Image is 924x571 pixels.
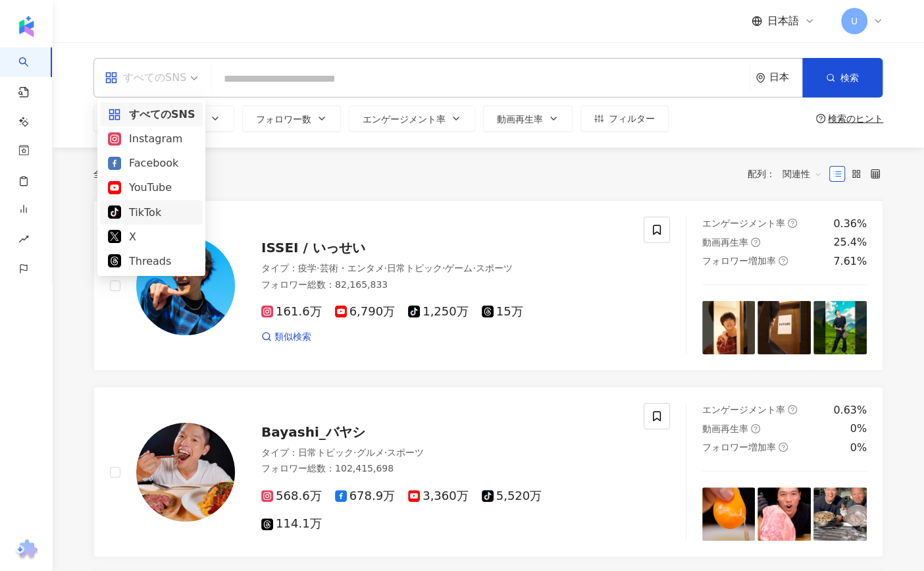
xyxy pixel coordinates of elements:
[580,105,669,132] button: フィルター
[16,16,37,37] img: logo icon
[108,130,195,147] div: Instagram
[482,489,542,503] span: 5,520万
[298,263,317,273] span: 疫学
[274,331,311,344] span: 類似検索
[108,253,195,269] div: Threads
[802,58,883,97] button: 検索
[256,114,311,124] span: フォロワー数
[850,421,867,436] div: 0%
[702,442,776,452] span: フォロワー増加率
[261,447,628,460] div: タイプ ：
[702,423,748,434] span: 動画再生率
[445,263,473,273] span: ゲーム
[108,204,195,221] div: TikTok
[261,331,311,344] a: 類似検索
[702,487,756,541] img: post-image
[702,237,748,248] span: 動画再生率
[261,424,365,440] span: Bayashi_バヤシ
[816,114,825,123] span: question-circle
[833,235,867,250] div: 25.4%
[387,447,424,458] span: スポーツ
[482,305,523,319] span: 15万
[702,404,785,415] span: エンゲージメント率
[349,105,475,132] button: エンゲージメント率
[779,443,788,452] span: question-circle
[18,47,45,190] a: search
[93,200,883,371] a: KOL AvatarISSEI / いっせいタイプ：疫学·芸術・エンタメ·日常トピック·ゲーム·スポーツフォロワー総数：82,165,833161.6万6,790万1,250万15万類似検索エン...
[476,263,513,273] span: スポーツ
[833,254,867,269] div: 7.61%
[136,236,235,335] img: KOL Avatar
[384,263,386,273] span: ·
[261,262,628,275] div: タイプ ：
[757,487,811,541] img: post-image
[319,263,384,273] span: 芸術・エンタメ
[108,108,121,121] span: appstore
[788,219,797,228] span: question-circle
[93,169,155,179] div: 全 件
[384,447,386,458] span: ·
[769,72,802,83] div: 日本
[108,106,195,122] div: すべてのSNS
[261,279,628,292] div: フォロワー総数 ： 82,165,833
[335,489,396,503] span: 678.9万
[851,14,858,28] span: U
[828,113,883,124] div: 検索のヒント
[261,517,322,531] span: 114.1万
[850,441,867,455] div: 0%
[93,105,165,132] button: タイプ
[813,487,867,541] img: post-image
[473,263,475,273] span: ·
[702,301,756,354] img: post-image
[748,163,829,184] div: 配列：
[442,263,445,273] span: ·
[108,179,195,196] div: YouTube
[813,301,867,354] img: post-image
[387,263,442,273] span: 日常トピック
[242,105,341,132] button: フォロワー数
[261,240,365,256] span: ISSEI / いっせい
[105,67,186,88] div: すべてのSNS
[702,218,785,229] span: エンゲージメント率
[751,424,760,433] span: question-circle
[93,387,883,557] a: KOL AvatarBayashi_バヤシタイプ：日常トピック·グルメ·スポーツフォロワー総数：102,415,698568.6万678.9万3,360万5,520万114.1万エンゲージメント...
[757,301,811,354] img: post-image
[751,238,760,247] span: question-circle
[108,155,195,171] div: Facebook
[261,462,628,476] div: フォロワー総数 ： 102,415,698
[356,447,384,458] span: グルメ
[833,403,867,418] div: 0.63%
[105,71,118,84] span: appstore
[298,447,353,458] span: 日常トピック
[788,405,797,414] span: question-circle
[363,114,446,124] span: エンゲージメント率
[767,14,799,28] span: 日本語
[483,105,573,132] button: 動画再生率
[833,217,867,231] div: 0.36%
[779,256,788,265] span: question-circle
[261,489,322,503] span: 568.6万
[840,72,859,83] span: 検索
[317,263,319,273] span: ·
[756,73,765,83] span: environment
[136,423,235,522] img: KOL Avatar
[408,489,469,503] span: 3,360万
[702,256,776,266] span: フォロワー増加率
[497,114,543,124] span: 動画再生率
[353,447,356,458] span: ·
[335,305,396,319] span: 6,790万
[261,305,322,319] span: 161.6万
[108,229,195,245] div: X
[408,305,469,319] span: 1,250万
[783,163,822,184] span: 関連性
[14,539,39,560] img: chrome extension
[609,113,655,124] span: フィルター
[18,226,29,256] span: rise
